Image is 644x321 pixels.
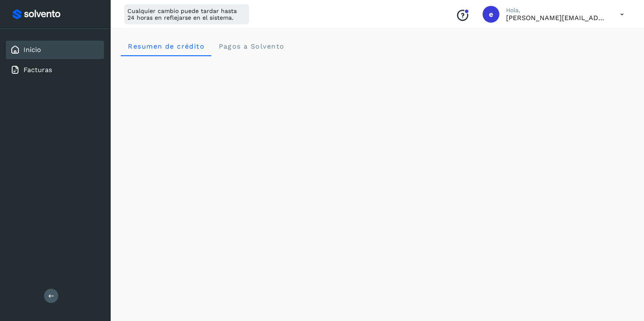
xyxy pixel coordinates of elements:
div: Inicio [6,41,104,59]
span: Pagos a Solvento [218,42,284,50]
a: Facturas [23,66,52,74]
div: Cualquier cambio puede tardar hasta 24 horas en reflejarse en el sistema. [124,4,249,24]
p: Hola, [506,7,607,14]
p: ernesto+temporal@solvento.mx [506,14,607,22]
a: Inicio [23,46,41,54]
div: Facturas [6,61,104,79]
span: Resumen de crédito [127,42,205,50]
